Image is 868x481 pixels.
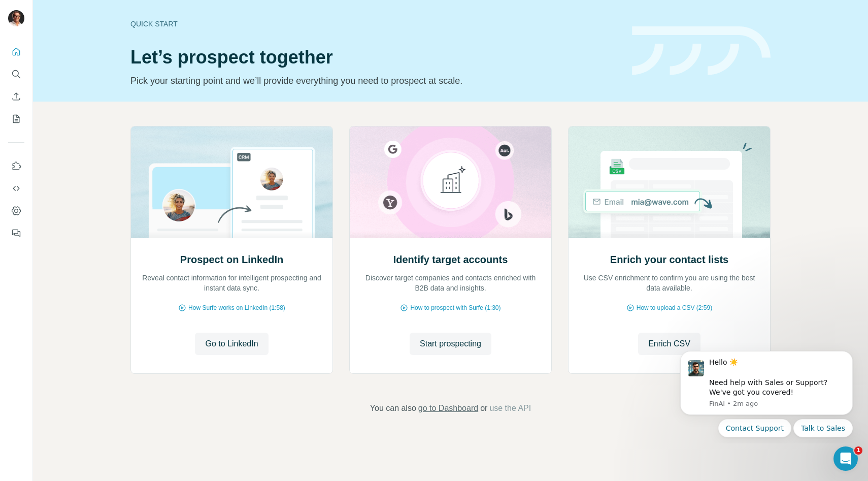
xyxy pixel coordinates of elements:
h2: Identify target accounts [393,252,508,267]
span: How to prospect with Surfe (1:30) [410,303,500,312]
button: Start prospecting [410,333,491,355]
img: banner [632,26,771,76]
span: Start prospecting [420,338,481,350]
p: Reveal contact information for intelligent prospecting and instant data sync. [141,273,322,293]
span: How Surfe works on LinkedIn (1:58) [188,303,285,312]
div: Quick start [130,19,620,29]
span: You can also [370,402,416,414]
button: Feedback [8,224,24,242]
h1: Let’s prospect together [130,47,620,68]
img: Prospect on LinkedIn [130,126,333,238]
span: Enrich CSV [648,338,690,350]
span: 1 [854,446,862,455]
button: Quick start [8,43,24,61]
button: use the API [489,402,531,414]
p: Discover target companies and contacts enriched with B2B data and insights. [360,273,541,293]
button: go to Dashboard [418,402,478,414]
img: Identify target accounts [349,126,552,238]
iframe: Intercom notifications message [665,342,868,443]
img: Enrich your contact lists [568,126,771,238]
button: Go to LinkedIn [195,333,268,355]
button: Enrich CSV [638,333,700,355]
button: Use Surfe API [8,179,24,198]
p: Use CSV enrichment to confirm you are using the best data available. [579,273,760,293]
h2: Enrich your contact lists [610,252,728,267]
button: Enrich CSV [8,87,24,106]
p: Pick your starting point and we’ll provide everything you need to prospect at scale. [130,74,620,88]
h2: Prospect on LinkedIn [180,252,283,267]
span: or [480,402,487,414]
button: Use Surfe on LinkedIn [8,157,24,175]
button: My lists [8,110,24,128]
span: How to upload a CSV (2:59) [637,303,712,312]
iframe: Intercom live chat [833,446,858,471]
span: Go to LinkedIn [205,338,258,350]
button: Search [8,65,24,83]
img: Avatar [8,10,24,26]
button: Dashboard [8,202,24,220]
